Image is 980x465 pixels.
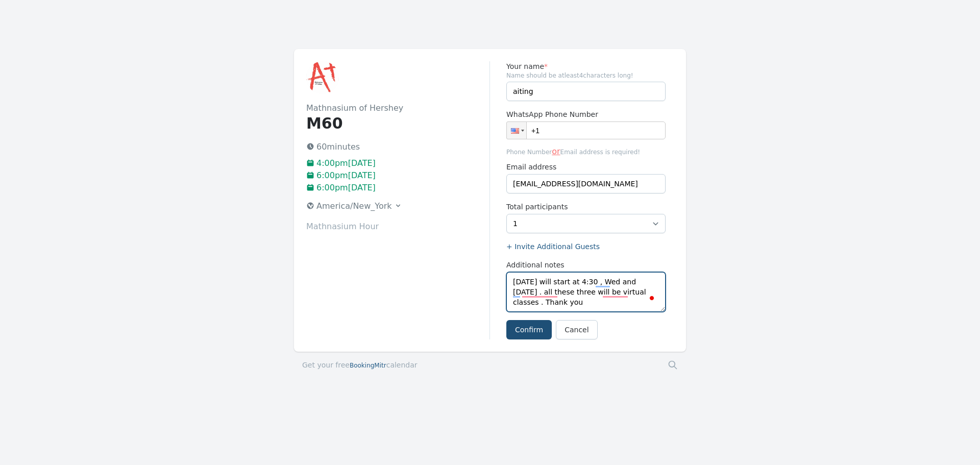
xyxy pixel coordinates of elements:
[302,360,418,370] a: Get your freeBookingMitrcalendar
[306,141,489,153] p: 60 minutes
[506,320,552,339] button: Confirm
[306,114,489,133] h1: M60
[506,202,666,212] label: Total participants
[506,145,666,158] span: Phone Number Email address is required!
[306,61,339,94] img: Mathnasium of Hershey
[506,272,666,312] textarea: To enrich screen reader interactions, please activate Accessibility in Grammarly extension settings
[556,320,597,339] a: Cancel
[302,198,406,214] button: America/New_York
[350,362,386,369] span: BookingMitr
[306,157,489,169] p: 4:00pm[DATE]
[306,182,489,194] p: 6:00pm[DATE]
[506,260,666,270] label: Additional notes
[506,82,666,101] input: Enter name (required)
[506,174,666,193] input: you@example.com
[506,162,666,172] label: Email address
[507,122,526,139] div: United States: + 1
[306,102,489,114] h2: Mathnasium of Hershey
[552,146,560,156] span: or
[306,221,489,233] p: Mathnasium Hour
[506,61,666,71] label: Your name
[506,71,666,80] span: Name should be atleast 4 characters long!
[506,109,666,119] label: WhatsApp Phone Number
[506,121,666,139] input: 1 (702) 123-4567
[506,241,666,252] label: + Invite Additional Guests
[306,169,489,182] p: 6:00pm[DATE]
